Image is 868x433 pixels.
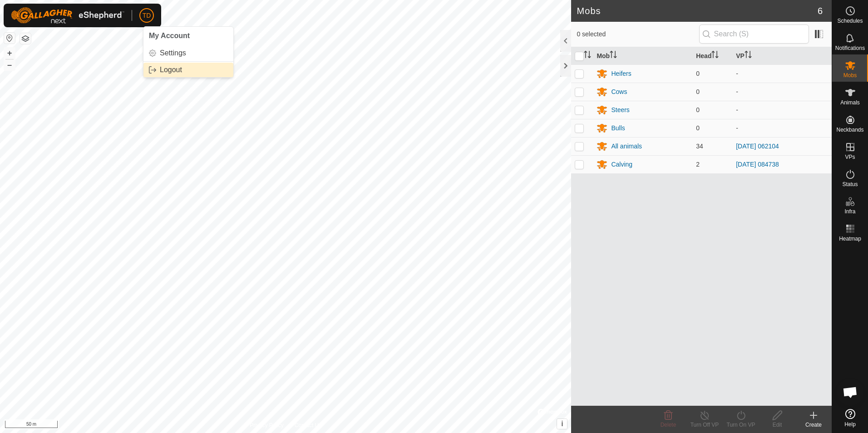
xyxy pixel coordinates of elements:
[696,88,700,95] span: 0
[4,33,15,44] button: Reset Map
[836,127,863,133] span: Neckbands
[4,59,15,70] button: –
[696,124,700,132] span: 0
[837,379,864,406] a: Open chat
[835,45,865,51] span: Notifications
[732,101,832,119] td: -
[4,48,15,59] button: +
[732,83,832,101] td: -
[759,421,795,429] div: Edit
[818,4,823,18] span: 6
[732,47,832,65] th: VP
[611,69,631,79] div: Heifers
[696,161,700,168] span: 2
[611,160,632,169] div: Calving
[143,46,233,60] a: Settings
[843,73,857,78] span: Mobs
[711,52,719,59] p-sorticon: Activate to sort
[837,18,863,24] span: Schedules
[732,119,832,137] td: -
[20,33,31,44] button: Map Layers
[593,47,692,65] th: Mob
[160,49,186,57] span: Settings
[611,123,625,133] div: Bulls
[577,30,699,39] span: 0 selected
[692,47,732,65] th: Head
[839,236,861,241] span: Heatmap
[11,7,124,24] img: Gallagher Logo
[295,421,321,429] a: Contact Us
[840,100,860,105] span: Animals
[699,25,809,44] input: Search (S)
[844,422,856,427] span: Help
[736,161,779,168] a: [DATE] 084738
[661,422,676,428] span: Delete
[611,87,627,97] div: Cows
[143,11,151,20] span: TD
[844,209,855,214] span: Infra
[611,142,642,151] div: All animals
[686,421,723,429] div: Turn Off VP
[611,105,629,115] div: Steers
[723,421,759,429] div: Turn On VP
[795,421,832,429] div: Create
[557,419,567,429] button: i
[160,66,182,74] span: Logout
[577,5,817,16] h2: Mobs
[745,52,752,59] p-sorticon: Activate to sort
[832,405,868,431] a: Help
[610,52,617,59] p-sorticon: Activate to sort
[842,182,858,187] span: Status
[584,52,591,59] p-sorticon: Activate to sort
[696,70,700,77] span: 0
[561,420,563,428] span: i
[149,32,190,39] span: My Account
[143,63,233,77] a: Logout
[845,154,855,160] span: VPs
[736,143,779,150] a: [DATE] 062104
[696,143,703,150] span: 34
[250,421,284,429] a: Privacy Policy
[732,64,832,83] td: -
[696,106,700,113] span: 0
